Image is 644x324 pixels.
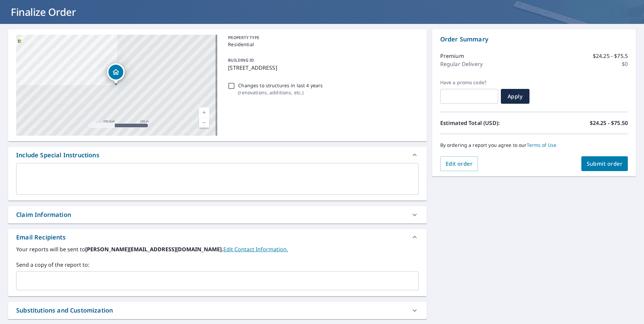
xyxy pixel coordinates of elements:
span: Edit order [446,160,473,167]
p: $0 [622,60,628,68]
p: By ordering a report you agree to our [440,142,628,148]
button: Apply [501,89,529,104]
p: Order Summary [440,35,628,44]
label: Send a copy of the report to: [16,261,419,269]
button: Submit order [581,156,628,171]
div: Claim Information [8,206,427,223]
p: Estimated Total (USD): [440,119,534,127]
div: Claim Information [16,210,71,219]
p: $24.25 - $75.5 [593,52,628,60]
p: Premium [440,52,464,60]
div: Email Recipients [8,229,427,245]
p: Residential [228,41,416,48]
p: [STREET_ADDRESS] [228,64,416,72]
p: $24.25 - $75.50 [590,119,628,127]
div: Substitutions and Customization [8,302,427,319]
button: Edit order [440,156,478,171]
div: Dropped pin, building 1, Residential property, 8915 Vinewood Dr Dallas, TX 75228 [107,63,125,84]
label: Have a promo code? [440,79,498,86]
div: Include Special Instructions [8,147,427,163]
a: EditContactInfo [223,246,288,253]
div: Include Special Instructions [16,151,99,160]
p: PROPERTY TYPE [228,35,416,41]
h1: Finalize Order [8,5,636,19]
div: Email Recipients [16,233,66,242]
a: Terms of Use [527,142,557,148]
div: Substitutions and Customization [16,306,113,315]
b: [PERSON_NAME][EMAIL_ADDRESS][DOMAIN_NAME]. [85,246,223,253]
p: Regular Delivery [440,60,483,68]
a: Current Level 17, Zoom Out [199,118,209,128]
p: Changes to structures in last 4 years [238,82,323,89]
span: Submit order [587,160,623,167]
a: Current Level 17, Zoom In [199,107,209,118]
p: ( renovations, additions, etc. ) [238,89,323,96]
label: Your reports will be sent to [16,245,419,253]
p: BUILDING ID [228,57,254,63]
span: Apply [506,93,524,100]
